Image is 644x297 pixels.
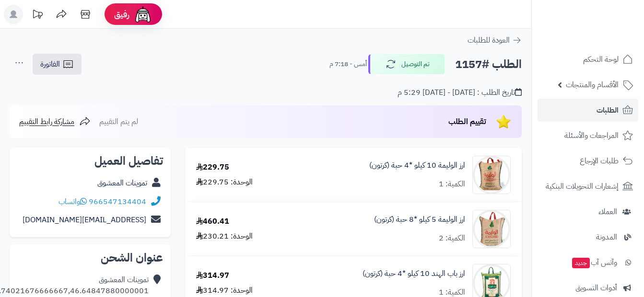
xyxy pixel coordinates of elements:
[546,180,619,193] span: إشعارات التحويلات البنكية
[597,103,619,117] span: الطلبات
[538,99,638,122] a: الطلبات
[473,210,510,248] img: 1747279789-61fBmmPDBfL._AC_SL1500-90x90.jpg
[196,285,253,296] div: الوحدة: 314.97
[196,177,253,188] div: الوحدة: 229.75
[583,53,619,66] span: لوحة التحكم
[455,55,522,74] h2: الطلب #1157
[538,226,638,249] a: المدونة
[538,48,638,71] a: لوحة التحكم
[596,230,617,244] span: المدونة
[571,256,617,269] span: وآتس آب
[114,9,129,20] span: رفيق
[196,162,229,173] div: 229.75
[538,175,638,198] a: إشعارات التحويلات البنكية
[19,116,91,127] a: مشاركة رابط التقييم
[97,177,147,189] a: تموينات المعشوق
[579,26,635,46] img: logo-2.png
[33,54,82,75] a: الفاتورة
[25,5,49,26] a: تحديثات المنصة
[19,116,74,127] span: مشاركة رابط التقييم
[448,116,486,127] span: تقييم الطلب
[598,205,617,218] span: العملاء
[196,270,229,281] div: 314.97
[133,5,152,24] img: ai-face.png
[89,196,146,207] a: 966547134404
[17,252,163,263] h2: عنوان الشحن
[468,34,522,46] a: العودة للطلبات
[329,59,367,69] small: أمس - 7:18 م
[572,258,590,268] span: جديد
[369,160,465,171] a: ارز الوليمة 10 كيلو *4 حبة (كرتون)
[363,268,465,279] a: ارز باب الهند 10 كيلو *4 حبة (كرتون)
[538,251,638,274] a: وآتس آبجديد
[439,179,465,190] div: الكمية: 1
[196,216,229,227] div: 460.41
[368,54,445,74] button: تم التوصيل
[575,281,617,295] span: أدوات التسويق
[538,149,638,172] a: طلبات الإرجاع
[374,214,465,225] a: ارز الوليمة 5 كيلو *8 حبة (كرتون)
[538,124,638,147] a: المراجعات والأسئلة
[99,116,138,127] span: لم يتم التقييم
[196,231,253,242] div: الوحدة: 230.21
[580,154,619,168] span: طلبات الإرجاع
[468,34,510,46] span: العودة للطلبات
[538,200,638,223] a: العملاء
[23,214,146,226] a: [EMAIL_ADDRESS][DOMAIN_NAME]
[59,196,87,207] a: واتساب
[564,129,619,142] span: المراجعات والأسئلة
[40,58,60,70] span: الفاتورة
[17,155,163,167] h2: تفاصيل العميل
[439,233,465,244] div: الكمية: 2
[473,156,510,194] img: 1747279594-26fc5e6b-fa39-45c5-bf54-fbc6c7af-90x90.jpg
[398,87,522,98] div: تاريخ الطلب : [DATE] - [DATE] 5:29 م
[566,78,619,91] span: الأقسام والمنتجات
